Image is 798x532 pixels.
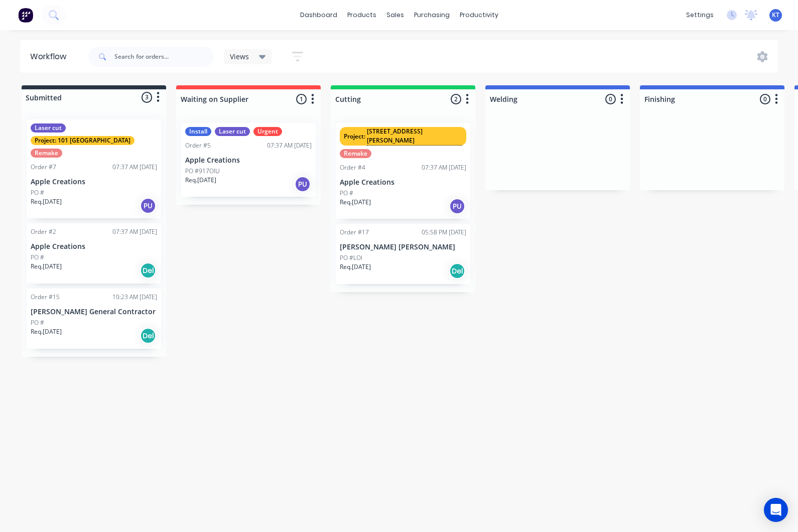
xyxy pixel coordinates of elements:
div: Order #1510:23 AM [DATE][PERSON_NAME] General ContractorPO #Req.[DATE]Del [27,289,161,349]
p: Apple Creations [185,156,312,165]
p: Apple Creations [340,178,466,187]
p: [PERSON_NAME] General Contractor [31,308,157,316]
p: PO #917OIU [185,167,220,176]
div: Urgent [253,127,282,136]
div: 07:37 AM [DATE] [112,227,157,236]
p: Req. [DATE] [340,198,371,207]
div: Remake [31,149,62,158]
div: Install [185,127,211,136]
p: PO # [31,188,44,197]
div: 10:23 AM [DATE] [112,293,157,302]
div: Laser cut [215,127,250,136]
p: Req. [DATE] [185,176,216,185]
div: Remake [340,149,371,158]
p: PO #LOI [340,253,362,262]
p: PO # [31,318,44,327]
div: productivity [455,8,503,23]
div: 05:58 PM [DATE] [422,228,466,237]
div: Laser cutProject: 101 [GEOGRAPHIC_DATA]RemakeOrder #707:37 AM [DATE]Apple CreationsPO #Req.[DATE]PU [27,119,161,218]
p: Req. [DATE] [340,262,371,272]
div: Del [140,328,156,344]
p: Req. [DATE] [31,197,62,206]
div: Workflow [30,51,71,63]
div: settings [681,8,719,23]
div: Order #5 [185,141,211,150]
div: purchasing [409,8,455,23]
div: Del [449,263,465,279]
p: Req. [DATE] [31,327,62,336]
div: 07:37 AM [DATE] [267,141,312,150]
span: Views [230,51,249,62]
div: 07:37 AM [DATE] [112,163,157,172]
div: Order #207:37 AM [DATE]Apple CreationsPO #Req.[DATE]Del [27,223,161,284]
div: Project:[STREET_ADDRESS][PERSON_NAME]RemakeOrder #407:37 AM [DATE]Apple CreationsPO #Req.[DATE]PU [336,123,470,219]
p: [PERSON_NAME] [PERSON_NAME] [340,243,466,251]
div: Order #4 [340,163,365,172]
div: Order #2 [31,227,56,236]
div: Project: 101 [GEOGRAPHIC_DATA] [31,136,135,145]
div: sales [381,8,409,23]
div: Project: [340,127,466,146]
div: Open Intercom Messenger [764,498,788,522]
div: Laser cut [31,123,66,132]
div: PU [140,198,156,214]
div: Order #17 [340,228,369,237]
div: PU [295,176,311,192]
div: Order #15 [31,293,60,302]
div: 07:37 AM [DATE] [422,163,466,172]
p: Req. [DATE] [31,262,62,271]
img: Factory [18,8,33,23]
p: Apple Creations [31,242,157,251]
p: Apple Creations [31,178,157,186]
div: Order #1705:58 PM [DATE][PERSON_NAME] [PERSON_NAME]PO #LOIReq.[DATE]Del [336,224,470,284]
div: PU [449,198,465,214]
input: Search for orders... [114,47,214,67]
div: Order #7 [31,163,56,172]
div: InstallLaser cutUrgentOrder #507:37 AM [DATE]Apple CreationsPO #917OIUReq.[DATE]PU [181,123,316,197]
p: PO # [31,253,44,262]
div: products [342,8,381,23]
a: dashboard [295,8,342,23]
p: PO # [340,189,353,198]
div: Del [140,262,156,279]
span: KT [772,11,779,20]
